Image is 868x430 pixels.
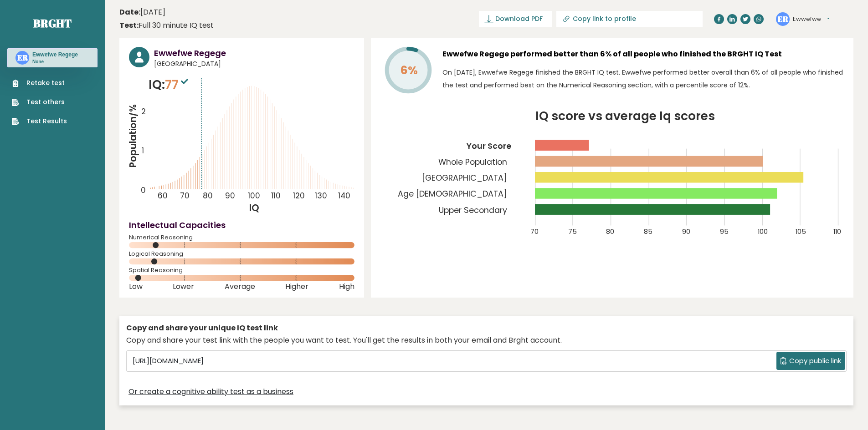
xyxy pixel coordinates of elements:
[12,116,67,126] a: Test Results
[568,227,577,236] tspan: 75
[158,190,168,201] tspan: 60
[203,190,213,201] tspan: 80
[338,190,350,201] tspan: 140
[442,66,844,91] p: On [DATE], Ewwefwe Regege finished the BRGHT IQ test. Ewwefwe performed better overall than 6% of...
[248,190,260,201] tspan: 100
[129,285,143,288] span: Low
[466,141,511,152] tspan: Your Score
[720,227,729,236] tspan: 95
[119,20,139,30] b: Test:
[119,20,214,31] div: Full 30 minute IQ test
[129,219,354,231] h4: Intellectual Capacities
[400,62,418,78] tspan: 6%
[225,285,255,288] span: Average
[17,52,28,63] text: ER
[422,172,507,183] tspan: [GEOGRAPHIC_DATA]
[33,16,72,30] a: Brght
[142,145,144,156] tspan: 1
[438,157,507,167] tspan: Whole Population
[180,190,190,201] tspan: 70
[32,59,78,65] p: None
[12,97,67,107] a: Test others
[530,227,539,236] tspan: 70
[796,227,806,236] tspan: 105
[127,104,139,168] tspan: Population/%
[149,76,190,94] p: IQ:
[776,352,845,370] button: Copy public link
[129,268,354,272] span: Spatial Reasoning
[682,227,690,236] tspan: 90
[315,190,328,201] tspan: 130
[439,205,507,216] tspan: Upper Secondary
[644,227,652,236] tspan: 85
[12,78,67,88] a: Retake test
[32,51,78,58] h3: Ewwefwe Regege
[789,356,841,366] span: Copy public link
[293,190,305,201] tspan: 120
[126,323,847,334] div: Copy and share your unique IQ test link
[141,185,146,196] tspan: 0
[119,7,140,17] b: Date:
[442,47,844,61] h3: Ewwefwe Regege performed better than 6% of all people who finished the BRGHT IQ Test
[154,47,354,59] h3: Ewwefwe Regege
[833,227,841,236] tspan: 110
[154,59,354,69] span: [GEOGRAPHIC_DATA]
[165,76,190,93] span: 77
[129,252,354,256] span: Logical Reasoning
[758,227,768,236] tspan: 100
[495,14,543,24] span: Download PDF
[173,285,194,288] span: Lower
[285,285,308,288] span: Higher
[535,107,715,124] tspan: IQ score vs average Iq scores
[398,188,507,199] tspan: Age [DEMOGRAPHIC_DATA]
[339,285,354,288] span: High
[778,13,789,24] text: ER
[271,190,281,201] tspan: 110
[119,7,165,18] time: [DATE]
[126,335,847,346] div: Copy and share your test link with the people you want to test. You'll get the results in both yo...
[793,15,830,24] button: Ewwefwe
[479,11,552,27] a: Download PDF
[141,106,146,117] tspan: 2
[250,202,260,214] tspan: IQ
[129,236,354,239] span: Numerical Reasoning
[606,227,614,236] tspan: 80
[225,190,235,201] tspan: 90
[128,386,293,397] a: Or create a cognitive ability test as a business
